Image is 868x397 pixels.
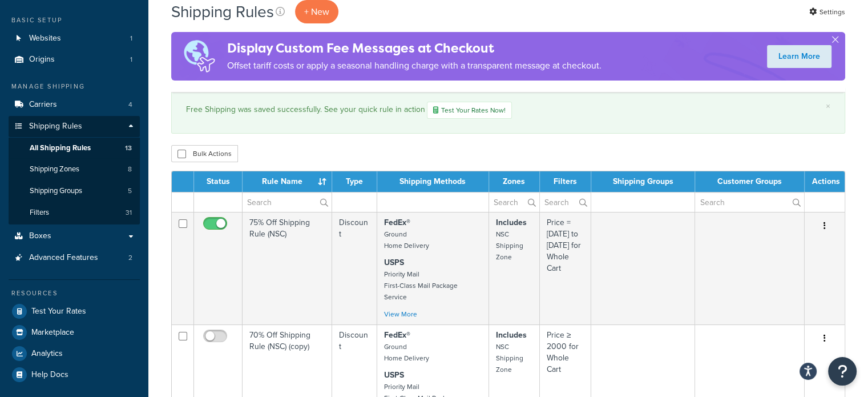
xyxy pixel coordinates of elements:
[9,49,140,70] a: Origins 1
[496,342,523,375] small: NSC Shipping Zone
[496,216,527,228] strong: Includes
[9,116,140,224] li: Shipping Rules
[29,122,82,131] span: Shipping Rules
[31,349,63,359] span: Analytics
[384,256,404,268] strong: USPS
[9,159,140,180] a: Shipping Zones 8
[126,208,132,218] span: 31
[332,212,377,324] td: Discount
[128,253,132,263] span: 2
[9,288,140,298] div: Resources
[31,328,74,338] span: Marketplace
[227,58,601,74] p: Offset tariff costs or apply a seasonal handling charge with a transparent message at checkout.
[384,342,429,363] small: Ground Home Delivery
[695,171,804,192] th: Customer Groups
[384,269,458,302] small: Priority Mail First-Class Mail Package Service
[9,49,140,70] li: Origins
[496,229,523,262] small: NSC Shipping Zone
[384,329,410,341] strong: FedEx®
[171,1,274,23] h1: Shipping Rules
[377,171,489,192] th: Shipping Methods
[130,55,132,65] span: 1
[9,247,140,268] a: Advanced Features 2
[384,216,410,228] strong: FedEx®
[591,171,696,192] th: Shipping Groups
[496,329,527,341] strong: Includes
[9,159,140,180] li: Shipping Zones
[30,186,82,196] span: Shipping Groups
[828,357,857,386] button: Open Resource Center
[9,28,140,49] li: Websites
[9,28,140,49] a: Websites 1
[9,138,140,159] li: All Shipping Rules
[767,45,831,68] a: Learn More
[186,102,830,119] div: Free Shipping was saved successfully. See your quick rule in action
[9,138,140,159] a: All Shipping Rules 13
[9,343,140,364] a: Analytics
[9,301,140,322] a: Test Your Rates
[384,229,429,251] small: Ground Home Delivery
[29,55,55,65] span: Origins
[31,307,86,316] span: Test Your Rates
[826,102,830,111] a: ×
[9,322,140,343] a: Marketplace
[809,4,845,20] a: Settings
[332,171,377,192] th: Type
[540,193,591,212] input: Search
[9,94,140,115] li: Carriers
[540,171,591,192] th: Filters
[194,171,243,192] th: Status
[695,193,804,212] input: Search
[9,82,140,91] div: Manage Shipping
[31,370,68,380] span: Help Docs
[30,165,79,174] span: Shipping Zones
[128,165,132,174] span: 8
[128,186,132,196] span: 5
[9,116,140,137] a: Shipping Rules
[9,364,140,385] a: Help Docs
[489,193,539,212] input: Search
[243,212,332,324] td: 75% Off Shipping Rule (NSC)
[9,202,140,223] li: Filters
[9,181,140,202] a: Shipping Groups 5
[489,171,540,192] th: Zones
[171,145,238,162] button: Bulk Actions
[125,143,132,153] span: 13
[427,102,512,119] a: Test Your Rates Now!
[29,253,98,263] span: Advanced Features
[9,94,140,115] a: Carriers 4
[128,100,132,110] span: 4
[805,171,845,192] th: Actions
[384,309,417,319] a: View More
[9,15,140,25] div: Basic Setup
[9,181,140,202] li: Shipping Groups
[30,143,91,153] span: All Shipping Rules
[243,193,332,212] input: Search
[9,226,140,247] a: Boxes
[384,369,404,381] strong: USPS
[130,34,132,43] span: 1
[29,231,51,241] span: Boxes
[171,32,227,81] img: duties-banner-06bc72dcb5fe05cb3f9472aba00be2ae8eb53ab6f0d8bb03d382ba314ac3c341.png
[29,34,61,43] span: Websites
[227,39,601,58] h4: Display Custom Fee Messages at Checkout
[9,247,140,268] li: Advanced Features
[29,100,57,110] span: Carriers
[30,208,49,218] span: Filters
[9,202,140,223] a: Filters 31
[540,212,591,324] td: Price = [DATE] to [DATE] for Whole Cart
[243,171,332,192] th: Rule Name : activate to sort column ascending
